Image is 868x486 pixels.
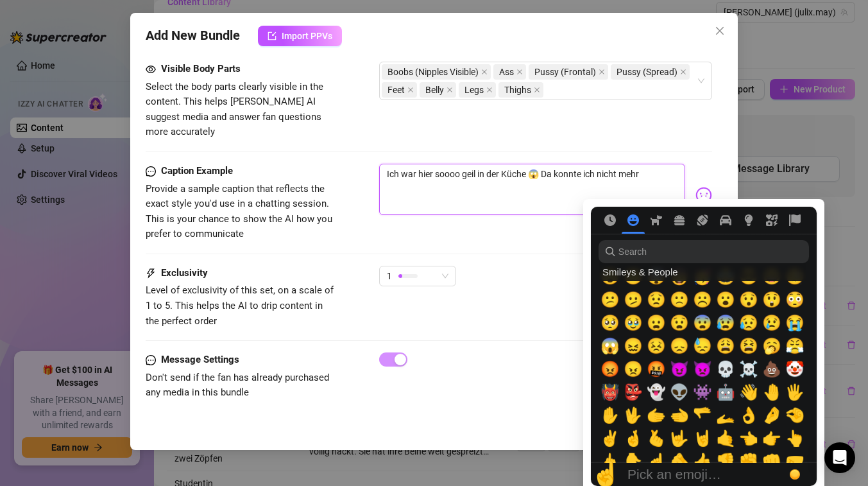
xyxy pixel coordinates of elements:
div: Open Intercom Messenger [824,442,855,473]
span: Add New Bundle [146,26,240,46]
strong: Caption Example [161,165,233,177]
span: Pussy (Frontal) [529,64,608,80]
span: Select the body parts clearly visible in the content. This helps [PERSON_NAME] AI suggest media a... [146,81,323,138]
span: Legs [459,82,496,98]
span: message [146,164,156,179]
span: message [146,352,156,368]
span: Pussy (Spread) [611,64,690,80]
span: Thighs [504,83,531,97]
span: Close [710,26,730,36]
span: thunderbolt [146,266,156,281]
span: Ass [493,64,526,80]
span: Ass [499,65,514,79]
span: 1 [387,266,392,286]
span: Import PPVs [282,31,332,41]
img: svg%3e [695,187,712,204]
span: close [680,69,686,75]
button: Import PPVs [258,26,342,46]
span: Provide a sample caption that reflects the exact style you'd use in a chatting session. This is y... [146,183,332,240]
strong: Visible Body Parts [161,63,241,74]
span: Boobs (Nipples Visible) [382,64,491,80]
span: close [407,87,414,93]
span: close [516,69,523,75]
span: close [534,87,540,93]
span: close [715,26,725,36]
span: close [486,87,493,93]
span: Pussy (Frontal) [534,65,596,79]
textarea: Ich war hier soooo geil in der Küche 😱 Da konnte ich nicht mehr [379,164,685,215]
span: Legs [464,83,484,97]
span: Feet [387,83,405,97]
span: Belly [425,83,444,97]
span: Thighs [498,82,543,98]
strong: Message Settings [161,354,239,365]
span: close [481,69,488,75]
span: eye [146,64,156,74]
span: Belly [420,82,456,98]
strong: Exclusivity [161,267,208,279]
span: close [599,69,605,75]
span: Feet [382,82,417,98]
span: import [268,31,277,40]
span: Pussy (Spread) [617,65,677,79]
button: Close [710,21,730,41]
span: close [447,87,453,93]
span: Boobs (Nipples Visible) [387,65,479,79]
span: Don't send if the fan has already purchased any media in this bundle [146,372,329,399]
span: Level of exclusivity of this set, on a scale of 1 to 5. This helps the AI to drip content in the ... [146,284,334,326]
